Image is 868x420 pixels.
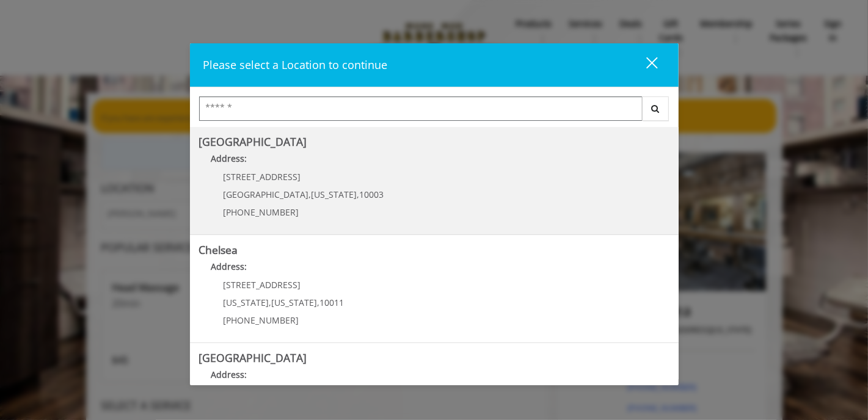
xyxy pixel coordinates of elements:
[309,189,312,200] span: ,
[199,96,643,121] input: Search Center
[199,242,238,257] b: Chelsea
[272,297,318,308] span: [US_STATE]
[632,56,657,74] div: close dialog
[649,104,663,113] i: Search button
[211,153,247,164] b: Address:
[224,171,301,183] span: [STREET_ADDRESS]
[224,189,309,200] span: [GEOGRAPHIC_DATA]
[357,189,360,200] span: ,
[318,297,320,308] span: ,
[199,134,307,149] b: [GEOGRAPHIC_DATA]
[624,52,665,78] button: close dialog
[224,206,299,218] span: [PHONE_NUMBER]
[269,297,272,308] span: ,
[224,297,269,308] span: [US_STATE]
[199,96,669,127] div: Center Select
[203,57,388,72] span: Please select a Location to continue
[211,261,247,272] b: Address:
[224,279,301,291] span: [STREET_ADDRESS]
[320,297,345,308] span: 10011
[312,189,357,200] span: [US_STATE]
[360,189,384,200] span: 10003
[224,314,299,326] span: [PHONE_NUMBER]
[211,369,247,380] b: Address:
[199,350,307,365] b: [GEOGRAPHIC_DATA]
